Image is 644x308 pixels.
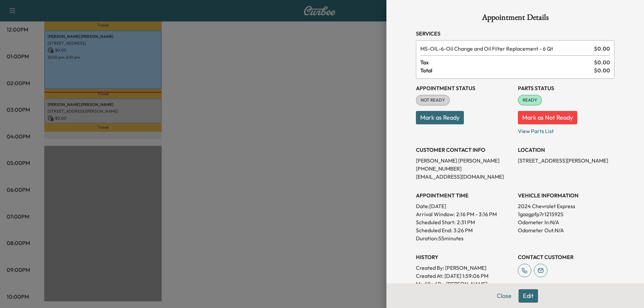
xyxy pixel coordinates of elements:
p: Duration: 55 minutes [416,234,513,242]
p: Scheduled Start: [416,218,455,226]
p: 2:31 PM [457,218,475,226]
button: Edit [519,289,538,303]
p: [STREET_ADDRESS][PERSON_NAME] [518,157,614,165]
p: Odometer Out: N/A [518,226,614,234]
h3: Parts Status [518,84,614,92]
span: Total [420,66,594,74]
p: Arrival Window: [416,210,513,218]
span: $ 0.00 [594,45,610,53]
button: Mark as Ready [416,111,464,124]
h3: CUSTOMER CONTACT INFO [416,146,513,154]
h3: Appointment Status [416,84,513,92]
h1: Appointment Details [416,13,614,24]
h3: APPOINTMENT TIME [416,191,513,199]
p: [PHONE_NUMBER] [416,165,513,173]
span: Tax [420,58,594,66]
p: 2024 Chevrolet Express [518,202,614,210]
span: READY [519,97,541,104]
p: Created At : [DATE] 1:59:06 PM [416,272,513,280]
p: 3:26 PM [453,226,473,234]
span: NOT READY [417,97,449,104]
p: Scheduled End: [416,226,452,234]
p: Modified By : [PERSON_NAME] [416,280,513,288]
span: Oil Change and Oil Filter Replacement - 6 Qt [420,45,591,53]
p: [PERSON_NAME] [PERSON_NAME] [416,157,513,165]
h3: Services [416,29,614,38]
h3: LOCATION [518,146,614,154]
button: Close [492,289,516,303]
p: [EMAIL_ADDRESS][DOMAIN_NAME] [416,173,513,181]
span: 2:16 PM - 3:16 PM [456,210,497,218]
h3: VEHICLE INFORMATION [518,191,614,199]
h3: History [416,253,513,261]
p: Date: [DATE] [416,202,513,210]
button: Mark as Not Ready [518,111,577,124]
span: $ 0.00 [594,58,610,66]
p: Odometer In: N/A [518,218,614,226]
p: Created By : [PERSON_NAME] [416,264,513,272]
span: $ 0.00 [594,66,610,74]
h3: CONTACT CUSTOMER [518,253,614,261]
p: 1gazgpfp7r1215925 [518,210,614,218]
p: View Parts List [518,124,614,135]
